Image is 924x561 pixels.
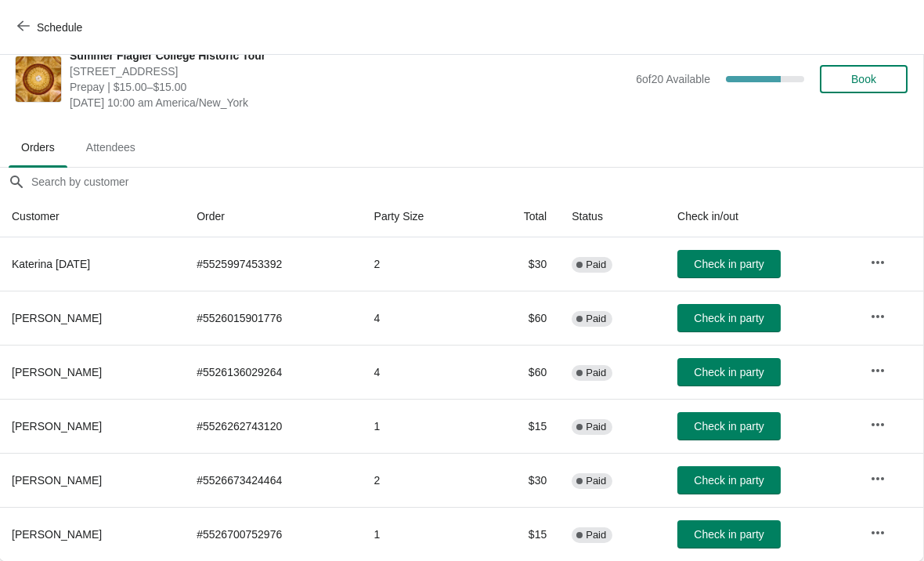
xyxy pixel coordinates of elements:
[70,95,628,110] span: [DATE] 10:00 am America/New_York
[12,420,102,433] span: [PERSON_NAME]
[482,345,559,399] td: $60
[362,196,482,237] th: Party Size
[677,358,781,386] button: Check in party
[482,399,559,453] td: $15
[586,475,606,487] span: Paid
[586,313,606,325] span: Paid
[16,56,61,102] img: Summer Flagler College Historic Tour
[74,133,148,161] span: Attendees
[362,345,482,399] td: 4
[694,528,763,541] span: Check in party
[482,291,559,345] td: $60
[677,520,781,548] button: Check in party
[851,73,876,85] span: Book
[12,312,102,324] span: [PERSON_NAME]
[694,258,763,270] span: Check in party
[694,366,763,378] span: Check in party
[586,421,606,433] span: Paid
[559,196,665,237] th: Status
[362,399,482,453] td: 1
[362,237,482,291] td: 2
[694,312,763,324] span: Check in party
[37,21,82,34] span: Schedule
[482,453,559,507] td: $30
[31,168,923,196] input: Search by customer
[12,258,90,270] span: Katerina [DATE]
[12,366,102,378] span: [PERSON_NAME]
[70,63,628,79] span: [STREET_ADDRESS]
[677,466,781,494] button: Check in party
[8,13,95,42] button: Schedule
[70,48,628,63] span: Summer Flagler College Historic Tour
[12,528,102,541] span: [PERSON_NAME]
[677,250,781,278] button: Check in party
[586,529,606,541] span: Paid
[482,237,559,291] td: $30
[70,79,628,95] span: Prepay | $15.00–$15.00
[586,367,606,379] span: Paid
[636,73,710,85] span: 6 of 20 Available
[362,507,482,561] td: 1
[184,507,361,561] td: # 5526700752976
[184,399,361,453] td: # 5526262743120
[694,420,763,433] span: Check in party
[820,65,908,93] button: Book
[12,474,102,487] span: [PERSON_NAME]
[586,259,606,271] span: Paid
[362,453,482,507] td: 2
[665,196,857,237] th: Check in/out
[482,507,559,561] td: $15
[184,345,361,399] td: # 5526136029264
[677,304,781,332] button: Check in party
[184,196,361,237] th: Order
[9,133,67,161] span: Orders
[482,196,559,237] th: Total
[694,474,763,487] span: Check in party
[184,291,361,345] td: # 5526015901776
[362,291,482,345] td: 4
[677,412,781,440] button: Check in party
[184,453,361,507] td: # 5526673424464
[184,237,361,291] td: # 5525997453392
